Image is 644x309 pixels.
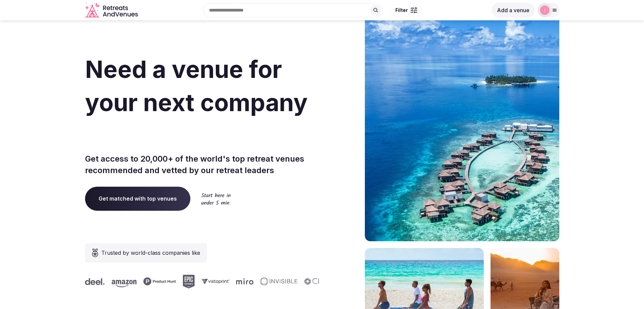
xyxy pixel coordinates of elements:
span: Trusted by world-class companies like [101,249,200,257]
button: Add a venue [492,3,535,18]
p: Get access to 20,000+ of the world's top retreat venues recommended and vetted by our retreat lea... [85,153,319,176]
span: Filter [395,7,408,14]
svg: Retreats and Venues company logo [85,3,139,18]
a: Get matched with top venues [85,187,190,210]
svg: Miro company logo [233,278,251,285]
svg: Epic Games company logo [180,275,192,288]
img: jen-7867 [540,5,549,15]
svg: Invisible company logo [257,277,295,286]
a: Add a venue [492,7,535,14]
img: Start here in under 5 min [201,193,231,205]
svg: Vistaprint company logo [199,279,227,284]
a: Visit the homepage [85,3,139,18]
button: Filter [391,4,422,17]
svg: Deel company logo [82,278,102,285]
span: Need a venue for your next company [85,55,308,117]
